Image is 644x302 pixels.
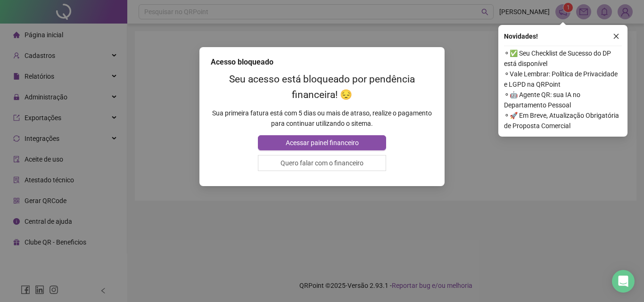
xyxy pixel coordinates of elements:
div: Open Intercom Messenger [612,270,635,293]
span: ⚬ 🚀 Em Breve, Atualização Obrigatória de Proposta Comercial [504,110,622,131]
span: Acessar painel financeiro [286,138,359,148]
span: ⚬ 🤖 Agente QR: sua IA no Departamento Pessoal [504,90,622,110]
span: ⚬ Vale Lembrar: Política de Privacidade e LGPD na QRPoint [504,69,622,90]
div: Acesso bloqueado [211,57,433,68]
h2: Seu acesso está bloqueado por pendência financeira! 😔 [211,72,433,103]
p: Sua primeira fatura está com 5 dias ou mais de atraso, realize o pagamento para continuar utiliza... [211,108,433,129]
span: ⚬ ✅ Seu Checklist de Sucesso do DP está disponível [504,48,622,69]
span: Novidades ! [504,31,538,41]
button: Quero falar com o financeiro [258,155,386,171]
button: Acessar painel financeiro [258,135,386,150]
span: close [613,33,619,40]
